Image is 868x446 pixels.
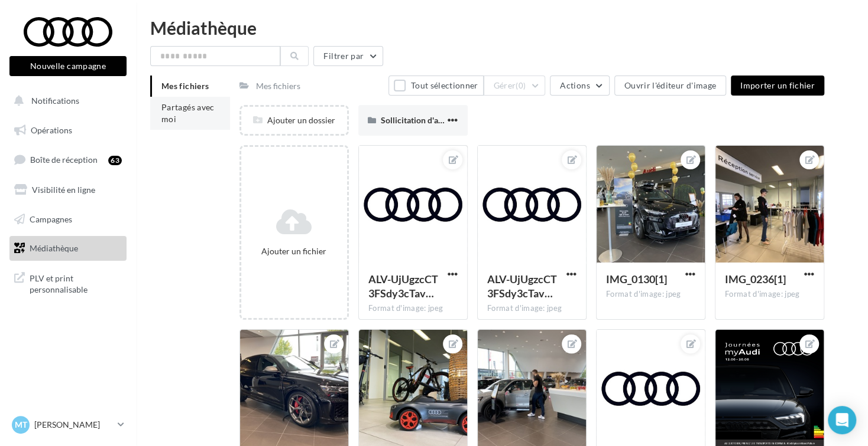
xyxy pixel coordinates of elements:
span: Sollicitation d'avis [381,115,448,125]
span: IMG_0236[1] [725,273,786,286]
button: Importer un fichier [731,76,824,96]
span: Opérations [31,125,72,135]
button: Tout sélectionner [388,76,483,96]
span: ALV-UjUgzcCT3FSdy3cTavWkPqwql4F-uCnu1nHIAXbfsfQbFkj9f2uQ [487,273,557,300]
span: IMG_0130[1] [606,273,667,286]
button: Filtrer par [313,46,383,66]
button: Nouvelle campagne [9,56,127,76]
div: Ajouter un dossier [241,114,347,126]
div: Format d'image: jpeg [606,289,695,300]
div: Ajouter un fichier [246,245,342,257]
span: ALV-UjUgzcCT3FSdy3cTavWkPqwql4F-uCnu1nHIAXbfsfQbFkj9f2uQ [368,273,438,300]
span: MT [15,419,27,431]
a: MT [PERSON_NAME] [9,414,127,436]
div: Format d'image: jpeg [725,289,814,300]
a: PLV et print personnalisable [7,265,129,300]
p: [PERSON_NAME] [34,419,113,431]
button: Ouvrir l'éditeur d'image [614,76,726,96]
a: Opérations [7,118,129,143]
span: Boîte de réception [30,155,98,165]
div: Format d'image: jpeg [368,303,458,314]
span: Mes fichiers [161,81,209,91]
div: 63 [108,156,122,165]
span: Visibilité en ligne [32,185,95,195]
button: Notifications [7,88,124,113]
a: Médiathèque [7,236,129,261]
a: Boîte de réception63 [7,147,129,172]
span: Actions [560,80,590,90]
div: Open Intercom Messenger [828,406,856,434]
span: Importer un fichier [740,80,815,90]
div: Mes fichiers [256,80,300,92]
span: Campagnes [30,214,72,224]
a: Visibilité en ligne [7,178,129,202]
button: Actions [550,76,609,96]
span: Notifications [31,96,79,106]
div: Format d'image: jpeg [487,303,576,314]
span: PLV et print personnalisable [30,270,122,296]
a: Campagnes [7,207,129,232]
span: (0) [516,81,526,90]
div: Médiathèque [150,19,854,37]
button: Gérer(0) [484,76,546,96]
span: Partagés avec moi [161,102,215,124]
span: Médiathèque [30,243,78,253]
